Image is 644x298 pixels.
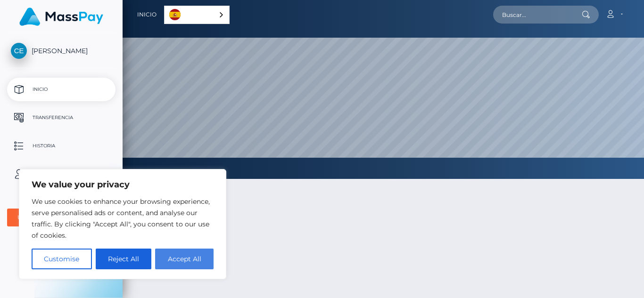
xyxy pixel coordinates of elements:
[7,106,116,129] a: Transferencia
[7,134,116,158] a: Historia
[164,6,230,24] div: Language
[137,5,157,24] a: Inicio
[7,47,116,55] span: [PERSON_NAME]
[7,209,116,226] button: User Agreements
[165,6,229,24] a: Español
[493,6,582,24] input: Buscar...
[11,111,112,125] p: Transferencia
[7,162,116,186] a: Perfil del usuario
[11,82,112,97] p: Inicio
[7,78,116,101] a: Inicio
[155,249,214,269] button: Accept All
[17,214,95,221] div: User Agreements
[11,167,112,181] p: Perfil del usuario
[19,8,103,26] img: MassPay
[19,169,226,279] div: We value your privacy
[32,179,214,190] p: We value your privacy
[32,196,214,241] p: We use cookies to enhance your browsing experience, serve personalised ads or content, and analys...
[164,6,230,24] aside: Language selected: Español
[96,249,152,269] button: Reject All
[11,139,112,153] p: Historia
[32,249,92,269] button: Customise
